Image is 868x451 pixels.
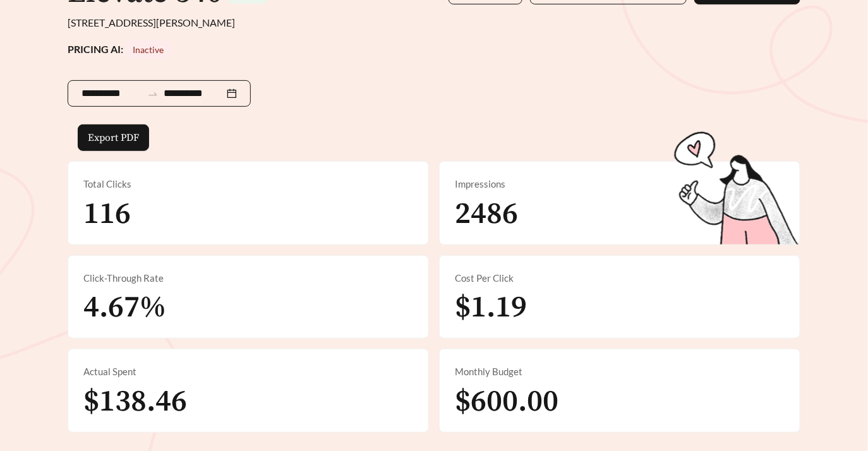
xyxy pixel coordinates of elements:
span: $1.19 [455,289,527,327]
span: to [147,88,159,99]
span: 116 [83,195,131,233]
div: Actual Spent [83,364,413,379]
div: Click-Through Rate [83,271,413,286]
button: Export PDF [78,124,149,151]
span: Export PDF [88,130,139,145]
span: $138.46 [83,383,187,421]
div: Impressions [455,177,785,191]
span: swap-right [147,88,159,100]
div: Total Clicks [83,177,413,191]
span: 4.67% [83,289,166,327]
span: 2486 [455,195,518,233]
span: Inactive [133,44,164,55]
div: Monthly Budget [455,364,785,379]
div: Cost Per Click [455,271,785,286]
strong: PRICING AI: [68,43,171,55]
div: [STREET_ADDRESS][PERSON_NAME] [68,15,800,30]
span: $600.00 [455,383,558,421]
